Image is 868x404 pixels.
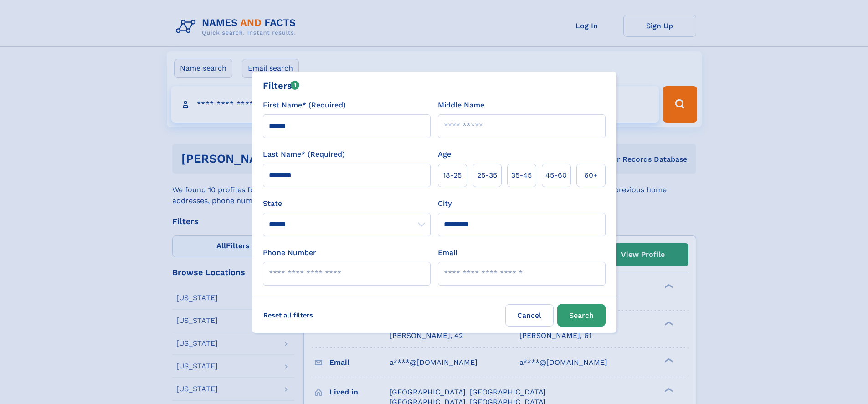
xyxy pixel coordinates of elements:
label: Phone Number [263,247,316,258]
div: Filters [263,79,300,92]
label: State [263,198,431,209]
label: First Name* (Required) [263,100,346,111]
label: Reset all filters [257,304,319,326]
span: 25‑35 [477,170,497,181]
label: Age [438,149,451,160]
span: 18‑25 [443,170,462,181]
label: Cancel [505,304,554,327]
label: Email [438,247,457,258]
span: 45‑60 [545,170,567,181]
span: 35‑45 [511,170,532,181]
button: Search [557,304,606,327]
label: Middle Name [438,100,484,111]
label: Last Name* (Required) [263,149,345,160]
label: City [438,198,452,209]
span: 60+ [584,170,598,181]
